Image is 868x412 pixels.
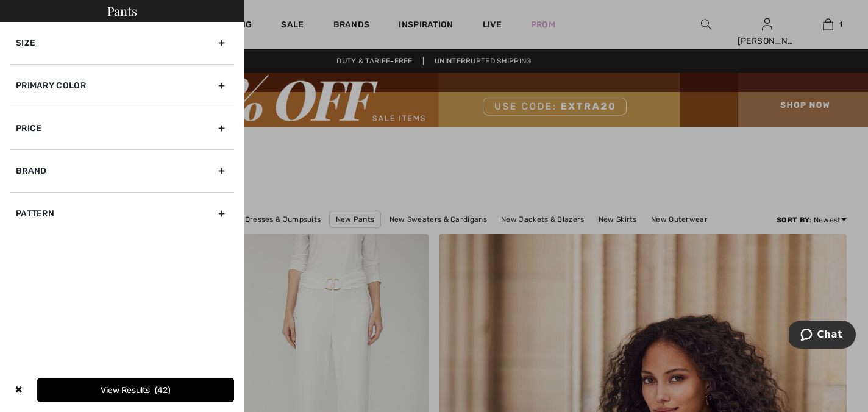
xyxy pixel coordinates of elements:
[155,385,171,396] span: 42
[789,321,856,351] iframe: Opens a widget where you can chat to one of our agents
[10,22,234,64] div: Size
[10,107,234,149] div: Price
[37,378,234,402] button: View Results42
[10,192,234,235] div: Pattern
[10,149,234,192] div: Brand
[10,378,27,402] div: ✖
[10,64,234,107] div: Primary Color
